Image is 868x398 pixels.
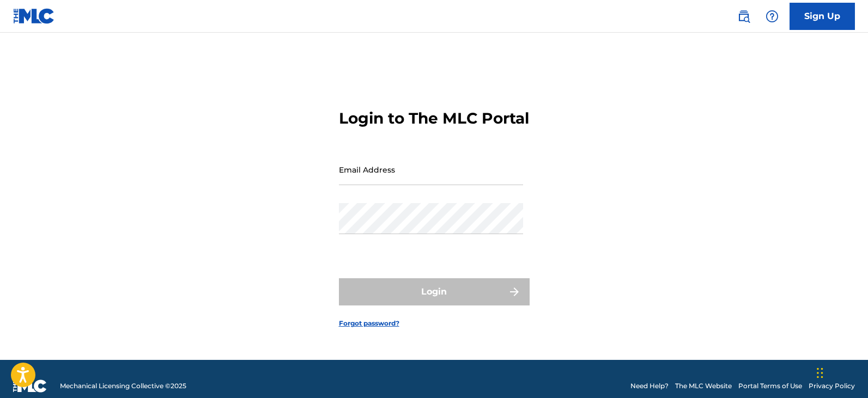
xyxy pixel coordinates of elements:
[766,10,779,23] img: help
[814,346,868,398] div: Widget de chat
[809,381,855,391] a: Privacy Policy
[738,381,802,391] a: Portal Terms of Use
[339,319,399,328] a: Forgot password?
[814,346,868,398] iframe: Chat Widget
[13,8,55,24] img: MLC Logo
[675,381,732,391] a: The MLC Website
[630,381,669,391] a: Need Help?
[790,3,855,30] a: Sign Up
[737,10,750,23] img: search
[733,5,755,27] a: Public Search
[339,109,529,128] h3: Login to The MLC Portal
[817,357,823,389] div: Arrastrar
[761,5,783,27] div: Help
[60,381,186,391] span: Mechanical Licensing Collective © 2025
[13,379,47,393] img: logo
